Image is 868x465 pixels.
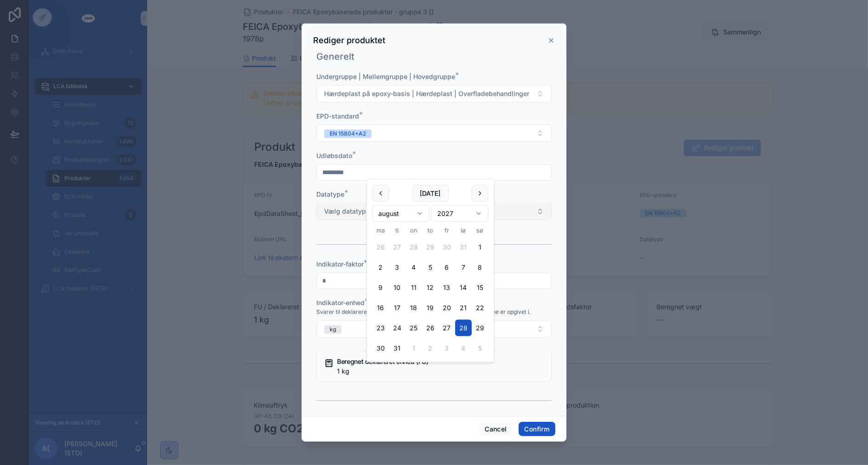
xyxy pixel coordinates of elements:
[389,300,405,316] button: tirsdag den 17. august 2027
[455,226,472,235] th: lørdag
[439,239,455,255] button: fredag den 30. juli 2027
[439,320,455,336] button: fredag den 27. august 2027
[316,125,552,142] button: Select Button
[389,226,405,235] th: tirsdag
[439,340,455,357] button: fredag den 3. september 2027
[439,226,455,235] th: fredag
[316,320,552,338] button: Select Button
[405,340,422,357] button: onsdag den 1. september 2027
[472,320,488,336] button: søndag den 29. august 2027
[405,226,422,235] th: onsdag
[372,300,389,316] button: mandag den 16. august 2027
[316,308,531,316] span: Svarer til deklareret enhed i EPD'en og angiver enheden indikatorerne er opgivet i.
[316,85,552,102] button: Select Button
[324,207,370,216] span: Vælg datatype
[316,112,359,120] span: EPD-standard
[422,320,439,336] button: torsdag den 26. august 2027
[389,340,405,357] button: tirsdag den 31. august 2027
[405,239,422,255] button: onsdag den 28. juli 2027
[316,73,455,80] span: Undergruppe | Mellemgruppe | Hovedgruppe
[372,226,488,357] table: august 2027
[316,50,354,63] h1: Generelt
[389,279,405,296] button: tirsdag den 10. august 2027
[455,300,472,316] button: lørdag den 21. august 2027
[472,340,488,357] button: søndag den 5. september 2027
[372,226,389,235] th: mandag
[337,367,349,375] span: 1 kg
[389,259,405,276] button: tirsdag den 3. august 2027
[455,340,472,357] button: lørdag den 4. september 2027
[330,325,336,334] div: kg
[389,320,405,336] button: tirsdag den 24. august 2027
[405,320,422,336] button: onsdag den 25. august 2027
[316,152,352,159] span: Udløbsdato
[324,89,529,98] span: Hærdeplast på epoxy-basis | Hærdeplast | Overfladebehandlinger
[479,422,513,437] button: Cancel
[455,259,472,276] button: lørdag den 7. august 2027
[316,299,365,306] span: Indikator-enhed
[519,422,555,437] button: Confirm
[316,203,552,220] button: Select Button
[372,279,389,296] button: mandag den 9. august 2027
[422,259,439,276] button: torsdag den 5. august 2027
[412,185,449,202] button: [DATE]
[389,239,405,255] button: tirsdag den 27. juli 2027
[405,279,422,296] button: onsdag den 11. august 2027
[316,260,364,268] span: Indikator-faktor
[455,239,472,255] button: lørdag den 31. juli 2027
[372,239,389,255] button: mandag den 26. juli 2027
[472,300,488,316] button: søndag den 22. august 2027
[472,239,488,255] button: søndag den 1. august 2027
[422,279,439,296] button: torsdag den 12. august 2027
[337,358,544,365] h5: Beregnet deklareret enhed (FU)
[439,259,455,276] button: fredag den 6. august 2027
[439,300,455,316] button: fredag den 20. august 2027
[455,279,472,296] button: lørdag den 14. august 2027
[422,239,439,255] button: torsdag den 29. juli 2027
[372,320,389,336] button: mandag den 23. august 2027
[422,226,439,235] th: torsdag
[316,190,344,198] span: Datatype
[439,279,455,296] button: fredag den 13. august 2027
[313,35,385,46] h3: Rediger produktet
[422,300,439,316] button: torsdag den 19. august 2027
[372,340,389,357] button: mandag den 30. august 2027
[472,259,488,276] button: søndag den 8. august 2027
[455,320,472,336] button: lørdag den 28. august 2027, selected
[422,340,439,357] button: torsdag den 2. september 2027
[330,130,366,138] div: EN 15804+A2
[337,367,544,376] div: 1 kg
[472,279,488,296] button: søndag den 15. august 2027
[372,259,389,276] button: mandag den 2. august 2027
[405,259,422,276] button: onsdag den 4. august 2027
[405,300,422,316] button: onsdag den 18. august 2027
[472,226,488,235] th: søndag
